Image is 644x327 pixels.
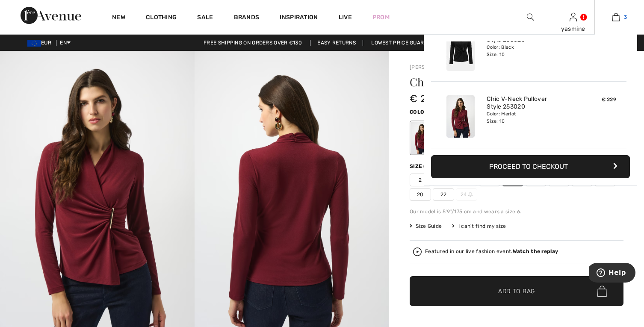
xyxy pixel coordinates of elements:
a: Sale [197,14,213,23]
img: Chic V-Neck Pullover Style 253020 [446,95,475,138]
button: Add to Bag [410,276,623,306]
span: EUR [27,40,55,46]
a: Live [339,13,352,22]
span: € 229 [410,93,439,105]
a: Brands [234,14,260,23]
a: Chic V-Neck Pullover Style 253020 [487,95,571,111]
a: Prom [372,13,390,22]
img: 1ère Avenue [21,7,81,24]
iframe: Opens a widget where you can find more information [589,263,635,284]
span: EN [60,40,71,46]
span: 2 [410,174,431,186]
button: Proceed to Checkout [431,155,630,178]
span: 24 [456,188,477,201]
a: Sign In [570,13,577,21]
div: Size ([GEOGRAPHIC_DATA]/[GEOGRAPHIC_DATA]): [410,162,552,170]
span: Inspiration [280,14,318,23]
div: I can't find my size [452,222,506,230]
div: Featured in our live fashion event. [425,249,558,254]
img: My Bag [612,12,620,22]
a: 3 [595,12,637,22]
a: New [112,14,125,23]
img: My Info [570,12,577,22]
span: 20 [410,188,431,201]
img: Chic V-Neck Pullover Style 253020 [446,29,475,71]
span: 3 [624,13,627,21]
a: [PERSON_NAME] [410,64,452,70]
img: Euro [27,40,41,47]
a: Easy Returns [310,40,363,46]
div: Color: Merlot Size: 10 [487,111,571,124]
strong: Watch the replay [513,248,558,254]
div: Merlot [411,122,433,154]
a: Clothing [146,14,177,23]
a: Free shipping on orders over €130 [197,40,309,46]
a: Lowest Price Guarantee [364,40,447,46]
img: ring-m.svg [468,192,473,197]
div: Color: Black Size: 10 [487,44,571,58]
span: Size Guide [410,222,442,230]
img: search the website [527,12,534,22]
span: Add to Bag [498,287,535,296]
img: Bag.svg [597,286,607,297]
img: Watch the replay [413,247,422,256]
h1: Chic V-neck Pullover Style 253020 [410,77,588,88]
span: Color: [410,109,430,115]
div: Our model is 5'9"/175 cm and wears a size 6. [410,208,623,215]
span: € 229 [602,97,617,103]
span: 22 [433,188,454,201]
div: yasmine [552,24,594,33]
